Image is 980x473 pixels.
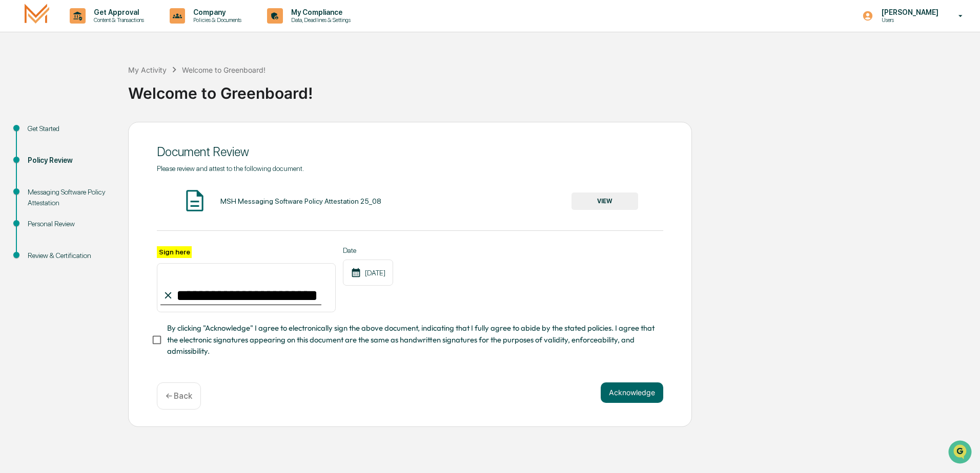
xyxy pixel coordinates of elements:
[72,173,124,181] a: Powered byPylon
[283,8,356,16] p: My Compliance
[601,382,663,403] button: Acknowledge
[128,66,167,74] div: My Activity
[128,76,975,102] div: Welcome to Greenboard!
[182,188,208,213] img: Document Icon
[25,4,49,28] img: logo
[6,144,69,163] a: 🔎Data Lookup
[571,192,638,210] button: VIEW
[873,16,944,24] p: Users
[35,78,168,89] div: Start new chat
[185,8,247,16] p: Company
[157,164,304,173] span: Please review and attest to the following document.
[167,322,655,357] span: By clicking "Acknowledge" I agree to electronically sign the above document, indicating that I fu...
[28,187,112,208] div: Messaging Software Policy Attestation
[10,78,29,97] img: 1746055101610-c473b297-6a78-478c-a979-82029cc54cd1
[10,21,187,38] p: How can we help?
[28,250,112,261] div: Review & Certification
[174,81,187,94] button: Start new chat
[10,130,18,138] div: 🖐️
[85,129,127,139] span: Attestations
[102,174,124,181] span: Pylon
[28,219,112,229] div: Personal Review
[86,8,149,16] p: Get Approval
[70,125,131,143] a: 🗄️Attestations
[873,8,944,16] p: [PERSON_NAME]
[10,149,18,158] div: 🔎
[21,148,65,159] span: Data Lookup
[35,89,130,97] div: We're available if you need us!
[182,66,266,74] div: Welcome to Greenboard!
[947,439,975,467] iframe: Open customer support
[21,129,66,139] span: Preclearance
[283,16,356,24] p: Data, Deadlines & Settings
[220,197,381,205] div: MSH Messaging Software Policy Attestation 25_08
[74,130,83,138] div: 🗄️
[86,16,149,24] p: Content & Transactions
[185,16,247,24] p: Policies & Documents
[157,246,192,258] label: Sign here
[157,144,663,159] div: Document Review
[343,246,393,254] label: Date
[343,260,393,286] div: [DATE]
[166,391,192,401] p: ← Back
[6,125,70,143] a: 🖐️Preclearance
[28,155,112,166] div: Policy Review
[28,123,112,134] div: Get Started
